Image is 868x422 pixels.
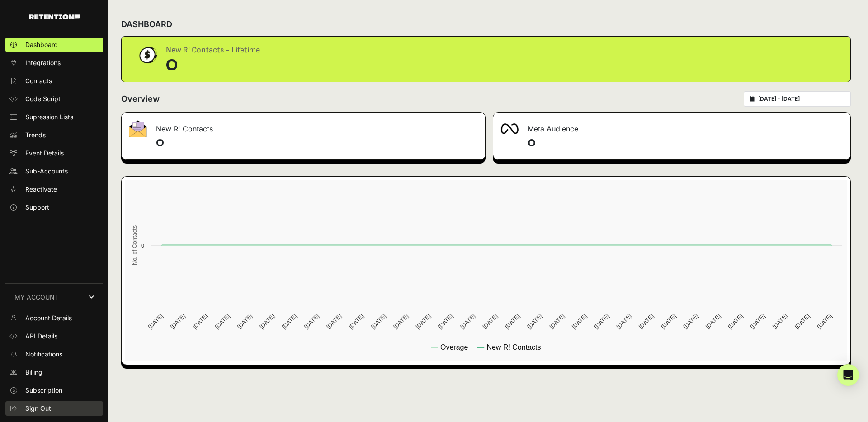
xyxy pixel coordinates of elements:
[25,185,57,194] span: Reactivate
[749,313,766,330] text: [DATE]
[615,313,632,330] text: [DATE]
[25,404,51,413] span: Sign Out
[440,343,468,351] text: Overage
[793,313,811,330] text: [DATE]
[593,313,610,330] text: [DATE]
[191,313,209,330] text: [DATE]
[25,203,49,212] span: Support
[500,123,519,134] img: fa-meta-2f981b61bb99beabf952f7030308934f19ce035c18b003e963880cc3fabeebb7.png
[25,386,62,395] span: Subscription
[5,329,103,343] a: API Details
[5,38,103,52] a: Dashboard
[25,167,68,176] span: Sub-Accounts
[347,313,365,330] text: [DATE]
[637,313,655,330] text: [DATE]
[5,164,103,178] a: Sub-Accounts
[303,313,321,330] text: [DATE]
[25,94,61,103] span: Code Script
[528,136,843,150] h4: 0
[726,313,744,330] text: [DATE]
[169,313,187,330] text: [DATE]
[5,110,103,124] a: Supression Lists
[5,146,103,160] a: Event Details
[258,313,276,330] text: [DATE]
[25,350,62,359] span: Notifications
[280,313,298,330] text: [DATE]
[5,92,103,106] a: Code Script
[136,44,159,66] img: dollar-coin-05c43ed7efb7bc0c12610022525b4bbbb207c7efeef5aecc26f025e68dcafac9.png
[325,313,343,330] text: [DATE]
[704,313,722,330] text: [DATE]
[459,313,476,330] text: [DATE]
[25,131,46,140] span: Trends
[25,58,61,67] span: Integrations
[25,76,52,85] span: Contacts
[29,14,80,19] img: Retention.com
[486,343,541,351] text: New R! Contacts
[816,313,833,330] text: [DATE]
[526,313,543,330] text: [DATE]
[548,313,566,330] text: [DATE]
[682,313,699,330] text: [DATE]
[25,149,64,158] span: Event Details
[5,383,103,398] a: Subscription
[5,347,103,361] a: Notifications
[5,283,103,311] a: MY ACCOUNT
[5,128,103,142] a: Trends
[5,74,103,88] a: Contacts
[481,313,499,330] text: [DATE]
[837,364,859,386] div: Open Intercom Messenger
[122,113,485,140] div: New R! Contacts
[121,93,160,105] h2: Overview
[25,368,42,377] span: Billing
[129,120,147,137] img: fa-envelope-19ae18322b30453b285274b1b8af3d052b27d846a4fbe8435d1a52b978f639a2.png
[392,313,410,330] text: [DATE]
[5,311,103,325] a: Account Details
[25,332,57,341] span: API Details
[141,242,144,249] text: 0
[236,313,254,330] text: [DATE]
[14,293,59,302] span: MY ACCOUNT
[121,18,172,31] h2: DASHBOARD
[771,313,789,330] text: [DATE]
[156,136,478,150] h4: 0
[5,182,103,197] a: Reactivate
[25,113,73,122] span: Supression Lists
[437,313,454,330] text: [DATE]
[25,314,72,323] span: Account Details
[493,113,850,140] div: Meta Audience
[370,313,387,330] text: [DATE]
[5,365,103,380] a: Billing
[571,313,588,330] text: [DATE]
[414,313,432,330] text: [DATE]
[131,225,138,265] text: No. of Contacts
[5,401,103,416] a: Sign Out
[147,313,165,330] text: [DATE]
[213,313,231,330] text: [DATE]
[166,44,260,56] div: New R! Contacts - Lifetime
[504,313,521,330] text: [DATE]
[5,200,103,215] a: Support
[5,56,103,70] a: Integrations
[660,313,677,330] text: [DATE]
[25,40,58,49] span: Dashboard
[166,56,260,75] div: 0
